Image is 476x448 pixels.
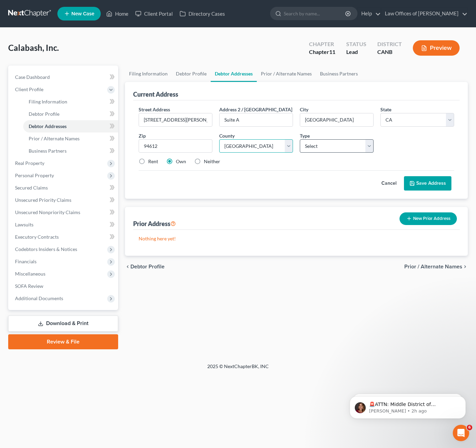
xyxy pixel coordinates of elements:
[300,113,373,126] input: Enter city...
[10,280,118,292] a: SOFA Review
[10,71,118,83] a: Case Dashboard
[8,334,118,349] a: Review & File
[346,40,366,48] div: Status
[462,264,468,269] i: chevron_right
[125,264,130,269] i: chevron_left
[15,283,43,289] span: SOFA Review
[453,425,469,441] iframe: Intercom live chat
[23,145,118,157] a: Business Partners
[377,40,402,48] div: District
[15,258,37,264] span: Financials
[15,295,63,301] span: Additional Documents
[29,136,80,141] span: Prior / Alternate Names
[10,231,118,243] a: Executory Contracts
[148,158,158,165] label: Rent
[219,133,235,139] span: County
[309,40,335,48] div: Chapter
[8,316,118,332] a: Download & Print
[10,182,118,194] a: Secured Claims
[23,132,118,145] a: Prior / Alternate Names
[220,113,293,126] input: --
[346,48,366,56] div: Lead
[380,107,391,112] span: State
[172,66,211,82] a: Debtor Profile
[404,264,462,269] span: Prior / Alternate Names
[15,185,48,191] span: Secured Claims
[23,108,118,120] a: Debtor Profile
[15,74,50,80] span: Case Dashboard
[284,7,346,20] input: Search by name...
[8,43,59,53] span: Calabash, Inc.
[15,209,80,215] span: Unsecured Nonpriority Claims
[139,235,454,242] p: Nothing here yet!
[10,194,118,206] a: Unsecured Priority Claims
[329,48,335,55] span: 11
[374,177,404,190] button: Cancel
[15,197,71,203] span: Unsecured Priority Claims
[176,158,186,165] label: Own
[29,99,67,104] span: Filing Information
[15,271,45,277] span: Miscellaneous
[413,40,460,56] button: Preview
[125,66,172,82] a: Filing Information
[43,363,433,375] div: 2025 © NextChapterBK, INC
[29,148,67,154] span: Business Partners
[139,113,212,126] input: Enter street address
[15,172,54,178] span: Personal Property
[23,96,118,108] a: Filing Information
[29,111,59,117] span: Debtor Profile
[467,425,472,430] span: 6
[29,123,67,129] span: Debtor Addresses
[71,11,94,16] span: New Case
[103,8,132,20] a: Home
[400,212,457,225] button: New Prior Address
[133,90,178,98] div: Current Address
[300,107,308,112] span: City
[404,264,468,269] button: Prior / Alternate Names chevron_right
[358,8,381,20] a: Help
[10,219,118,231] a: Lawsuits
[130,264,165,269] span: Debtor Profile
[257,66,316,82] a: Prior / Alternate Names
[139,139,212,153] input: XXXXX
[15,86,43,92] span: Client Profile
[133,220,176,228] div: Prior Address
[176,8,228,20] a: Directory Cases
[300,132,310,139] label: Type
[211,66,257,82] a: Debtor Addresses
[339,382,476,430] iframe: Intercom notifications message
[219,106,292,113] label: Address 2 / [GEOGRAPHIC_DATA]
[139,107,170,112] span: Street Address
[15,246,77,252] span: Codebtors Insiders & Notices
[132,8,176,20] a: Client Portal
[139,133,146,139] span: Zip
[377,48,402,56] div: CANB
[381,8,467,20] a: Law Offices of [PERSON_NAME]
[10,206,118,219] a: Unsecured Nonpriority Claims
[404,176,451,191] button: Save Address
[204,158,220,165] label: Neither
[15,234,59,240] span: Executory Contracts
[15,160,44,166] span: Real Property
[23,120,118,132] a: Debtor Addresses
[125,264,165,269] button: chevron_left Debtor Profile
[309,48,335,56] div: Chapter
[316,66,362,82] a: Business Partners
[15,222,33,227] span: Lawsuits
